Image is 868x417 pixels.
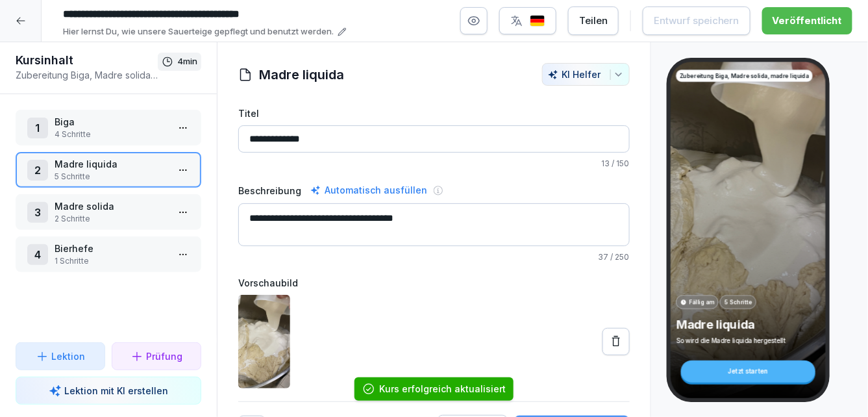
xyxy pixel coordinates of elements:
div: 4 [27,244,48,265]
p: Bierhefe [55,242,167,255]
div: 3 [27,202,48,223]
div: 1Biga4 Schritte [16,110,201,145]
p: Zubereitung Biga, Madre solida, madre liquida [680,71,810,80]
p: 1 Schritte [55,255,167,267]
label: Beschreibung [238,184,301,197]
p: Lektion [51,349,85,363]
div: 3Madre solida2 Schritte [16,194,201,230]
p: / 250 [238,251,630,263]
p: Madre liquida [676,317,820,332]
button: Lektion [16,342,105,370]
label: Titel [238,107,630,120]
button: Prüfung [112,342,201,370]
div: Veröffentlicht [773,14,842,28]
p: So wird die Madre liquida hergestellt [676,336,820,345]
div: 2 [27,160,48,181]
p: Zubereitung Biga, Madre solida, madre liquida [16,68,158,82]
p: 5 Schritte [725,298,752,307]
div: Entwurf speichern [654,14,739,28]
h1: Kursinhalt [16,53,158,68]
div: Jetzt starten [681,360,815,383]
label: Vorschaubild [238,276,630,290]
h1: Madre liquida [259,65,344,84]
div: KI Helfer [548,69,624,80]
div: 1 [27,118,48,138]
p: Biga [55,115,167,129]
img: de.svg [530,15,545,27]
p: Prüfung [146,349,182,363]
div: Kurs erfolgreich aktualisiert [379,383,506,396]
p: / 150 [238,158,630,170]
button: Entwurf speichern [643,6,750,35]
p: Madre solida [55,199,167,213]
p: Hier lernst Du, wie unsere Sauerteige gepflegt und benutzt werden. [63,25,334,38]
div: 4Bierhefe1 Schritte [16,236,201,272]
div: Automatisch ausfüllen [308,183,430,198]
p: Madre liquida [55,157,167,171]
p: 4 Schritte [55,129,167,140]
p: 2 Schritte [55,213,167,225]
p: 5 Schritte [55,171,167,183]
button: KI Helfer [542,63,630,86]
p: Fällig am [689,298,713,307]
button: Lektion mit KI erstellen [16,377,201,405]
button: Teilen [568,6,619,35]
span: 13 [602,158,610,168]
p: 4 min [177,55,197,68]
button: Veröffentlicht [762,7,852,34]
span: 37 [599,252,609,262]
div: Teilen [579,14,608,28]
p: Lektion mit KI erstellen [64,384,168,398]
img: vvc80c5r155r6q4szhglr2ey.png [238,295,290,388]
div: 2Madre liquida5 Schritte [16,152,201,188]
